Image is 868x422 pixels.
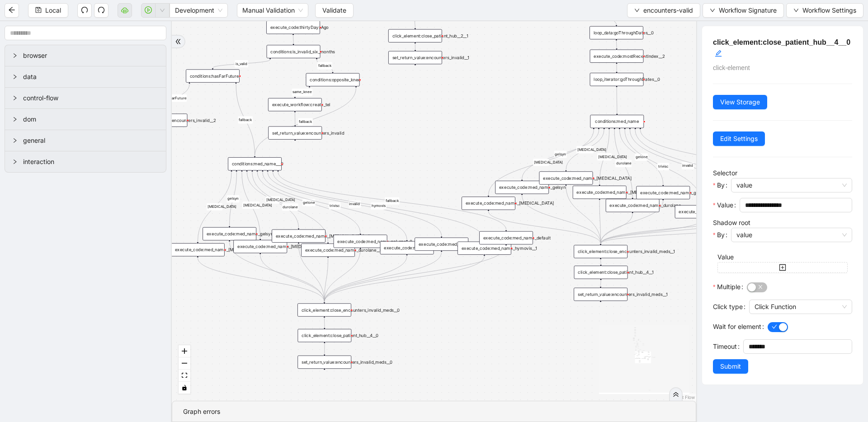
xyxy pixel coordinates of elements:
div: execute_code:med_name_durolane__0 [301,244,355,257]
div: conditions:med_name [590,115,644,128]
div: execute_code:med_name_gelsyn__0 [203,227,256,240]
g: Edge from execute_code:med_name_euflexxa to click_element:close_encounters_invalid_meds__1 [488,211,600,244]
g: Edge from execute_code:med_name_orthovisc__0 to click_element:close_encounters_invalid_meds__0 [260,254,325,302]
div: execute_code:thirtyDaysAgo [266,21,320,34]
g: Edge from conditions:is_invalid_six_months to conditions:hasFarFuture [213,60,270,68]
div: conditions:is_invalid_six_months [267,45,321,58]
div: execute_code:med_name_[MEDICAL_DATA] [539,171,593,184]
div: execute_code:med_name_gelsyn [495,181,549,194]
button: arrow-left [5,3,19,18]
div: data [5,66,166,87]
div: click_element:close_patient_hub__4__1 [574,266,628,279]
span: right [12,138,18,143]
button: cloud-server [118,3,132,18]
span: right [12,95,18,101]
g: Edge from conditions:med_name___0 to execute_code:med_name_durolane__0 [252,172,328,242]
div: click_element:close_patient_hub__2__1 [388,29,442,42]
div: execute_code:med_name_trivisc [675,205,729,218]
span: undo [81,6,88,14]
span: general [23,136,159,145]
span: redo [98,6,105,14]
span: value [736,178,847,192]
span: right [12,53,18,58]
span: encounters-valid [643,5,693,15]
label: Shadow root [713,219,750,226]
span: By [717,180,725,190]
div: execute_code:mostRecentIndex__2 [590,50,644,63]
h5: click_element:close_patient_hub__4__0 [713,37,852,59]
g: Edge from conditions:med_name to execute_code:med_name_invalid__0 [630,130,745,202]
button: saveLocal [28,3,68,18]
button: Submit [713,359,748,374]
span: By [717,230,725,240]
span: play-circle [145,6,152,14]
g: Edge from conditions:med_name___0 to execute_code:med_name_hymovis__1 [273,172,485,240]
g: Edge from conditions:med_name to execute_code:med_name_durolane [614,130,632,197]
div: conditions:opposite_knee [306,73,360,86]
g: Edge from execute_code:med_name_euflexxa__0 to click_element:close_encounters_invalid_meds__0 [198,258,324,302]
g: Edge from conditions:med_name___0 to execute_code:med_name_euflexxa__0 [198,172,236,242]
div: execute_code:med_name_[MEDICAL_DATA] [573,186,627,199]
button: zoom in [179,345,190,357]
span: Manual Validation [242,4,303,17]
div: set_return_value:encounters_invalid__1plus-circle [388,51,442,64]
span: right [12,74,18,80]
span: edit [715,50,722,57]
div: Graph errors [183,407,685,417]
div: execute_code:med_name_[MEDICAL_DATA] [462,197,515,210]
button: down [155,3,170,18]
div: conditions:hasFarFuture [186,69,240,82]
button: toggle interactivity [179,382,190,394]
label: Selector [713,169,737,177]
span: double-right [673,391,679,398]
span: Workflow Settings [802,5,856,15]
div: execute_code:med_name_[MEDICAL_DATA]__0 [233,240,287,253]
div: execute_code:med_name_default [479,231,533,244]
g: Edge from conditions:hasFarFuture to conditions:med_name___0 [236,84,255,156]
g: Edge from conditions:med_name to execute_code:med_name_trivisc [625,130,702,204]
div: execute_code:med_name_hymovis__1 [458,242,511,255]
span: cloud-server [121,6,128,14]
div: loop_iterator:goThroughDates__0 [590,73,644,86]
g: Edge from conditions:med_name to execute_code:med_name_euflexxa [488,130,594,195]
span: down [710,8,715,13]
button: plus-square [717,262,848,273]
div: general [5,130,166,151]
span: Wait for element [713,322,761,332]
g: Edge from conditions:opposite_knee to conditions:med_name___0 [255,88,356,156]
g: Edge from execute_code:med_name_gel_one__0 to click_element:close_encounters_invalid_meds__0 [324,249,360,302]
span: plus-circle [291,145,300,154]
div: conditions:med_name___0 [228,157,282,170]
div: execute_code:med_name_durolane [606,199,660,212]
div: click_element:close_encounters_invalid_meds__0 [297,303,351,316]
div: set_return_value:encounters_invalid__2 [134,113,188,127]
span: right [12,159,18,164]
div: execute_code:med_name_invalid [415,238,468,251]
div: set_return_value:encounters_invalidplus-circle [268,127,322,140]
button: Edit Settings [713,131,765,146]
div: Value [717,252,848,262]
g: Edge from execute_code:med_name_supartz__0 to click_element:close_encounters_invalid_meds__0 [298,244,324,302]
button: fit view [179,370,190,382]
div: interaction [5,151,166,172]
span: down [160,8,165,13]
g: Edge from loop_data:goThroughDates__0 to execute_code:mostRecentIndex__2 [616,41,617,48]
div: set_return_value:encounters_invalid_meds__0 [297,356,351,369]
span: plus-circle [596,306,605,315]
g: Edge from conditions:is_invalid_six_months to conditions:opposite_knee [317,60,333,72]
div: execute_code:med_name_[MEDICAL_DATA]__0 [171,243,225,256]
div: execute_code:med_name_gel_one__0 [334,234,387,248]
span: data [23,72,159,82]
span: value [736,228,847,242]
